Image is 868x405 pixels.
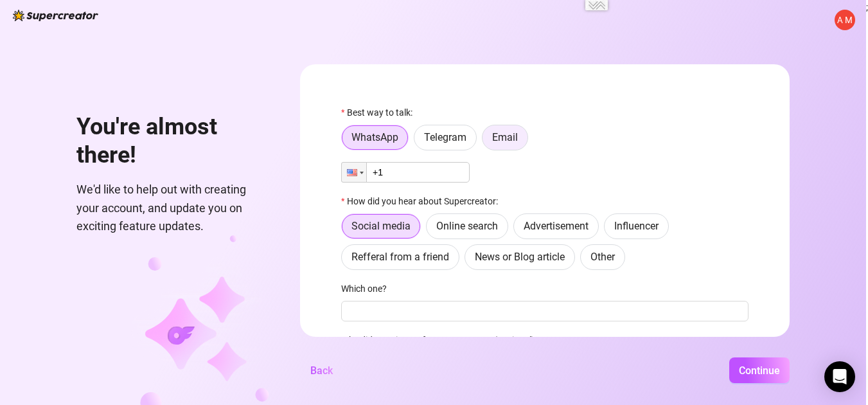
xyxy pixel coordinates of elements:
[524,220,589,232] span: Advertisement
[837,13,852,26] span: A M
[351,131,398,143] span: WhatsApp
[351,251,449,263] span: Refferal from a friend
[590,251,615,263] span: Other
[614,220,659,232] span: Influencer
[341,333,543,347] label: Why did you sign up for Supercreator? (Optional)
[729,357,790,383] button: Continue
[475,251,565,263] span: News or Blog article
[436,220,498,232] span: Online search
[739,364,780,377] span: Continue
[341,282,395,296] label: Which one?
[341,105,421,120] label: Best way to talk:
[424,131,466,143] span: Telegram
[76,181,269,235] span: We'd like to help out with creating your account, and update you on exciting feature updates.
[492,131,518,143] span: Email
[341,162,470,183] input: 1 (702) 123-4567
[341,301,748,321] input: Which one?
[310,364,333,377] span: Back
[76,113,269,169] h1: You're almost there!
[824,361,855,392] div: Open Intercom Messenger
[13,10,98,21] img: logo
[342,163,366,182] div: United States: + 1
[341,194,506,208] label: How did you hear about Supercreator:
[300,357,343,383] button: Back
[351,220,411,232] span: Social media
